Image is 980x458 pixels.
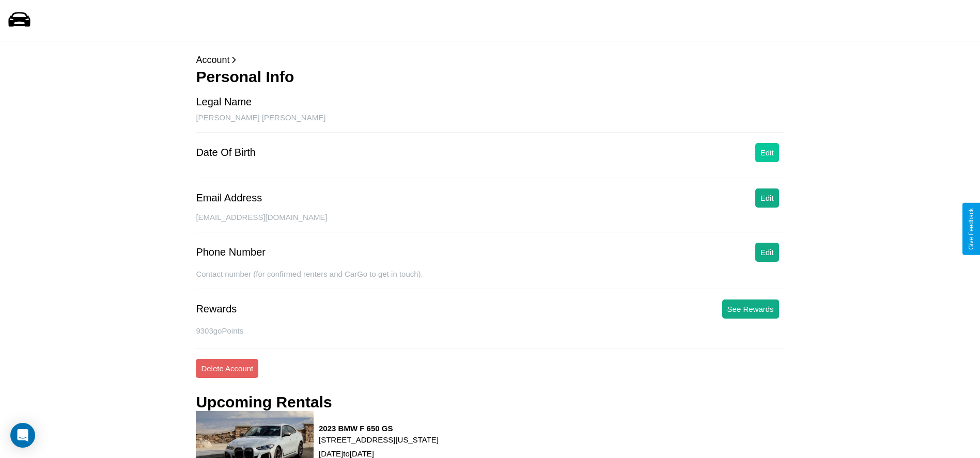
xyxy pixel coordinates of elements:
div: Date Of Birth [196,147,256,159]
button: Edit [755,243,779,262]
p: Account [196,52,784,68]
div: Open Intercom Messenger [10,423,35,448]
div: Legal Name [196,96,252,108]
p: 9303 goPoints [196,324,784,338]
button: Edit [755,143,779,162]
div: Phone Number [196,246,266,258]
div: [PERSON_NAME] [PERSON_NAME] [196,113,784,133]
button: See Rewards [722,299,779,319]
h3: 2023 BMW F 650 GS [319,424,439,433]
button: Delete Account [196,359,258,378]
button: Edit [755,188,779,208]
h3: Upcoming Rentals [196,393,332,411]
div: [EMAIL_ADDRESS][DOMAIN_NAME] [196,213,784,232]
p: [STREET_ADDRESS][US_STATE] [319,433,439,447]
div: Give Feedback [968,208,975,250]
div: Rewards [196,303,237,315]
div: Contact number (for confirmed renters and CarGo to get in touch). [196,270,784,289]
div: Email Address [196,192,262,204]
h3: Personal Info [196,68,784,86]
